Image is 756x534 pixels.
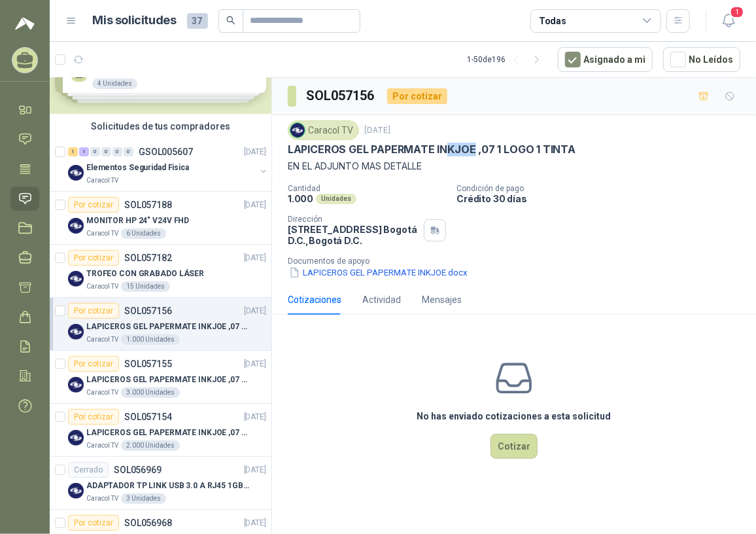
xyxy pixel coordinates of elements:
div: Por cotizar [68,515,119,531]
p: Caracol TV [86,387,118,398]
p: GSOL005607 [139,147,193,156]
p: Elementos Seguridad Fisica [86,162,189,174]
img: Company Logo [68,324,84,340]
span: 1 [730,6,744,18]
p: Cantidad [288,184,446,193]
div: Todas [539,14,566,28]
p: [STREET_ADDRESS] Bogotá D.C. , Bogotá D.C. [288,224,419,246]
div: Solicitudes de tus compradores [50,114,271,139]
img: Company Logo [68,377,84,393]
p: LAPICEROS GEL PAPERMATE INKJOE ,07 1 LOGO 1 TINTA [86,374,249,386]
p: SOL056969 [114,465,162,474]
a: Por cotizarSOL057156[DATE] Company LogoLAPICEROS GEL PAPERMATE INKJOE ,07 1 LOGO 1 TINTACaracol T... [50,298,271,351]
p: SOL057154 [124,412,172,421]
div: Actividad [362,293,401,307]
p: Caracol TV [86,175,118,186]
div: Por cotizar [68,409,119,425]
div: Unidades [316,194,356,204]
p: [DATE] [244,411,266,423]
img: Company Logo [68,430,84,446]
div: 0 [112,147,122,156]
p: SOL057188 [124,200,172,209]
p: Caracol TV [86,440,118,451]
p: LAPICEROS GEL PAPERMATE INKJOE ,07 1 LOGO 1 TINTA [86,427,249,439]
div: Caracol TV [288,120,359,140]
p: [DATE] [244,305,266,317]
p: [DATE] [244,252,266,264]
p: [DATE] [364,124,390,137]
div: 1 [68,147,78,156]
div: 6 Unidades [121,228,166,239]
div: Por cotizar [68,197,119,213]
p: LAPICEROS GEL PAPERMATE INKJOE ,07 1 LOGO 1 TINTA [86,321,249,333]
h3: No has enviado cotizaciones a esta solicitud [417,409,611,423]
p: [DATE] [244,146,266,158]
p: Documentos de apoyo [288,257,751,266]
p: SOL057156 [124,306,172,315]
a: 1 1 0 0 0 0 GSOL005607[DATE] Company LogoElementos Seguridad FisicaCaracol TV [68,144,269,186]
button: Cotizar [490,434,538,459]
button: 1 [717,9,740,33]
img: Company Logo [68,165,84,181]
a: Por cotizarSOL057154[DATE] Company LogoLAPICEROS GEL PAPERMATE INKJOE ,07 1 LOGO 1 TINTACaracol T... [50,404,271,457]
img: Company Logo [68,218,84,234]
p: TROFEO CON GRABADO LÁSER [86,268,204,280]
div: Cotizaciones [288,293,341,307]
a: Por cotizarSOL057182[DATE] Company LogoTROFEO CON GRABADO LÁSERCaracol TV15 Unidades [50,245,271,298]
button: LAPICEROS GEL PAPERMATE INKJOE.docx [288,266,469,279]
h1: Mis solicitudes [93,11,177,30]
div: Por cotizar [68,303,119,319]
p: Condición de pago [456,184,751,193]
div: Mensajes [422,293,462,307]
p: Caracol TV [86,281,118,292]
div: 0 [90,147,100,156]
a: Por cotizarSOL057188[DATE] Company LogoMONITOR HP 24" V24V FHDCaracol TV6 Unidades [50,192,271,245]
div: 15 Unidades [121,281,170,292]
p: Crédito 30 días [456,193,751,204]
p: [DATE] [244,199,266,211]
img: Company Logo [68,483,84,499]
p: [DATE] [244,464,266,476]
p: SOL057182 [124,253,172,262]
div: Cerrado [68,462,109,478]
div: 1.000 Unidades [121,334,180,345]
p: SOL056968 [124,518,172,527]
p: MONITOR HP 24" V24V FHD [86,215,189,227]
h3: SOL057156 [307,86,377,106]
p: 1.000 [288,193,313,204]
a: CerradoSOL056969[DATE] Company LogoADAPTADOR TP LINK USB 3.0 A RJ45 1GB WINDOWSCaracol TV3 Unidades [50,457,271,510]
a: Por cotizarSOL057155[DATE] Company LogoLAPICEROS GEL PAPERMATE INKJOE ,07 1 LOGO 1 TINTACaracol T... [50,351,271,404]
p: SOL057155 [124,359,172,368]
p: [DATE] [244,517,266,529]
p: Caracol TV [86,228,118,239]
p: Dirección [288,215,419,224]
p: LAPICEROS GEL PAPERMATE INKJOE ,07 1 LOGO 1 TINTA [288,143,576,156]
img: Company Logo [290,123,305,137]
div: 0 [124,147,133,156]
div: Por cotizar [387,88,447,104]
p: [DATE] [244,358,266,370]
button: No Leídos [663,47,740,72]
div: 1 [79,147,89,156]
span: 37 [187,13,208,29]
div: 3 Unidades [121,493,166,504]
div: 0 [101,147,111,156]
img: Logo peakr [15,16,35,31]
div: Por cotizar [68,356,119,372]
span: search [226,16,235,25]
p: ADAPTADOR TP LINK USB 3.0 A RJ45 1GB WINDOWS [86,480,249,492]
div: Por cotizar [68,250,119,266]
img: Company Logo [68,271,84,287]
p: EN EL ADJUNTO MAS DETALLE [288,159,740,173]
p: Caracol TV [86,493,118,504]
p: Caracol TV [86,334,118,345]
div: 1 - 50 de 196 [467,49,547,70]
button: Asignado a mi [558,47,653,72]
div: 2.000 Unidades [121,440,180,451]
div: 3.000 Unidades [121,387,180,398]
